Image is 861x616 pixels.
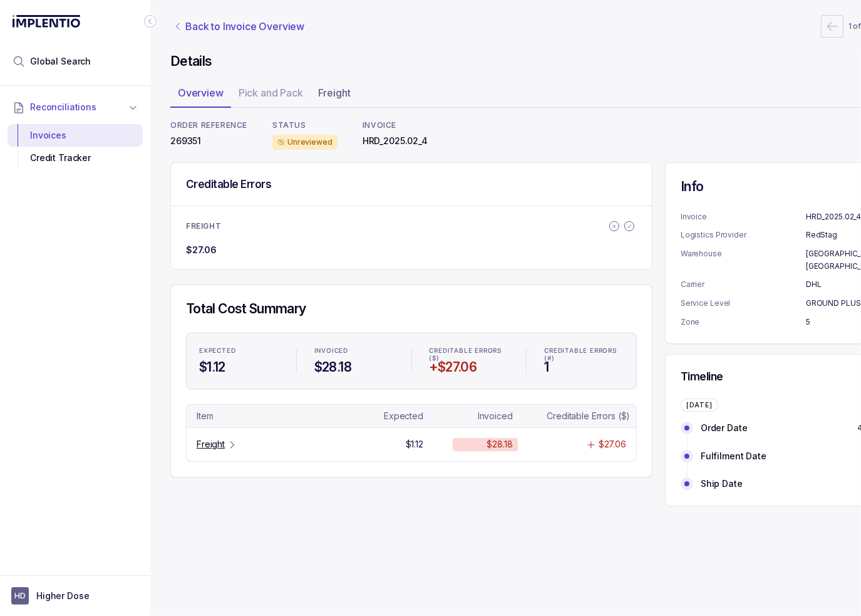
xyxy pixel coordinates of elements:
h5: Creditable Errors [186,177,271,191]
li: Statistic CREDITABLE ERRORS (#) [537,338,631,384]
p: Service Level [681,297,806,310]
p: Fulfilment Date [701,450,766,462]
div: Reconciliations [8,122,143,172]
li: Statistic CREDITABLE ERRORS ($) [422,338,517,384]
p: INVOICE [363,120,428,130]
p: Back to Invoice Overview [185,19,304,34]
td: Table Cell-text 1 [353,438,448,451]
p: Item [197,410,213,422]
p: Freight [318,85,351,100]
button: User initialsHigher Dose [11,587,139,605]
p: CREDITABLE ERRORS (#) [544,347,624,355]
span: Global Search [30,55,91,68]
div: Credit Tracker [18,147,133,169]
p: Creditable Errors ($) [547,410,630,422]
p: INVOICED [314,347,348,355]
p: Freight [197,438,225,451]
p: Expected [384,410,423,422]
p: $27.06 [186,244,217,256]
p: $28.18 [487,438,513,451]
p: Ship Date [701,478,743,490]
p: Carrier [681,278,806,291]
p: $27.06 [599,438,626,451]
span: User initials [11,587,29,605]
h4: 1 [544,358,624,376]
td: Table Cell-text 1 [353,410,448,422]
td: Table Cell-text 0 [192,410,346,422]
p: CREDITABLE ERRORS ($) [430,347,509,355]
p: 269351 [170,135,247,147]
li: Tab Freight [311,83,358,108]
p: $1.12 [406,438,423,451]
button: Reconciliations [8,93,143,121]
p: STATUS [272,120,338,130]
td: Table Cell-text 3 [542,438,631,451]
h4: Total Cost Summary [186,300,637,318]
li: Statistic EXPECTED [192,338,286,384]
p: Overview [178,85,224,100]
a: Link Back to Invoice Overview [170,19,307,34]
p: Invoiced [478,410,513,422]
div: Invoices [18,124,133,147]
p: Warehouse [681,248,806,272]
p: Logistics Provider [681,229,806,241]
span: Reconciliations [30,101,96,113]
p: Zone [681,316,806,328]
p: EXPECTED [199,347,235,355]
td: Table Cell-text 2 [448,410,542,422]
p: Higher Dose [36,590,89,602]
h4: $1.12 [199,358,279,376]
p: Invoice [681,211,806,223]
p: ORDER REFERENCE [170,120,247,130]
h4: +$27.06 [430,358,509,376]
p: HRD_2025.02_4 [363,135,428,147]
p: [DATE] [686,402,713,409]
td: Table Cell-text 2 [448,438,542,451]
li: Statistic INVOICED [307,338,401,384]
td: Table Cell-link 0 [192,438,346,451]
ul: Statistic Highlights [186,333,637,389]
div: Unreviewed [272,135,338,150]
li: Tab Overview [170,83,231,108]
div: Collapse Icon [143,14,158,29]
td: Table Cell-text 3 [542,410,631,422]
p: FREIGHT [186,221,221,231]
h4: $28.18 [314,358,394,376]
p: Order Date [701,422,748,434]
